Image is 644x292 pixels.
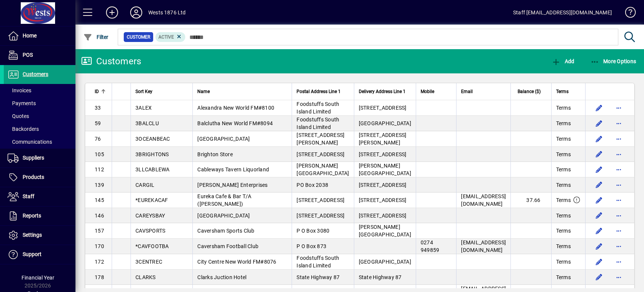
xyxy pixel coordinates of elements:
span: Terms [556,104,571,112]
span: 3CENTREC [135,259,162,265]
span: 172 [95,259,104,265]
span: Terms [556,120,571,127]
span: [STREET_ADDRESS] [359,182,407,188]
span: Terms [556,227,571,235]
span: CAVSPORTS [135,228,165,234]
button: Edit [593,210,605,222]
a: Invoices [4,84,75,97]
span: 3LLCABLEWA [135,166,170,172]
span: [STREET_ADDRESS] [359,197,407,203]
a: Knowledge Base [619,2,635,26]
span: Name [197,87,210,96]
span: 3ALEX [135,105,152,111]
span: Filter [83,34,109,40]
span: 76 [95,136,101,142]
span: 178 [95,274,104,280]
span: [GEOGRAPHIC_DATA] [197,213,250,219]
span: Reports [23,213,41,219]
a: POS [4,46,75,65]
span: Customer [127,33,150,41]
a: Quotes [4,110,75,123]
span: 112 [95,166,104,172]
span: Communications [8,139,52,145]
button: Edit [593,256,605,268]
span: Caversham Football Club [197,243,258,249]
button: More options [613,240,625,252]
a: Support [4,245,75,264]
button: More options [613,148,625,160]
span: Add [552,58,574,64]
button: Add [100,6,124,19]
span: 33 [95,105,101,111]
mat-chip: Activation Status: Active [155,32,186,42]
div: Staff [EMAIL_ADDRESS][DOMAIN_NAME] [513,6,612,19]
span: 157 [95,228,104,234]
span: Settings [23,232,42,238]
a: Home [4,26,75,45]
span: [PERSON_NAME][GEOGRAPHIC_DATA] [359,224,411,238]
td: 37.66 [510,193,551,208]
span: [STREET_ADDRESS] [297,151,344,157]
span: 3OCEANBEAC [135,136,170,142]
span: Terms [556,212,571,219]
span: Terms [556,181,571,189]
span: Cableways Tavern Liquorland [197,166,269,172]
span: Terms [556,135,571,143]
button: Edit [593,179,605,191]
a: Staff [4,187,75,206]
button: Edit [593,102,605,114]
span: Terms [556,151,571,158]
span: Products [23,174,44,180]
button: More options [613,271,625,283]
span: Delivery Address Line 1 [359,87,406,96]
span: [GEOGRAPHIC_DATA] [197,136,250,142]
span: Clarks Juction Hotel [197,274,246,280]
button: More options [613,133,625,145]
span: Home [23,33,37,39]
span: Active [158,34,174,40]
span: Customers [23,71,48,77]
span: P O Box 873 [297,243,326,249]
span: [EMAIL_ADDRESS][DOMAIN_NAME] [461,193,506,207]
span: 3BALCLU [135,120,159,126]
span: Terms [556,166,571,173]
span: 0274 949859 [421,239,440,253]
div: Mobile [421,87,452,96]
button: More Options [589,54,638,68]
span: [STREET_ADDRESS] [297,213,344,219]
span: PO Box 2038 [297,182,328,188]
span: Caversham Sports Club [197,228,254,234]
div: Name [197,87,287,96]
button: More options [613,117,625,129]
span: ID [95,87,99,96]
span: Alexandra New World FM#8100 [197,105,274,111]
button: More options [613,179,625,191]
span: 146 [95,213,104,219]
div: Balance ($) [515,87,547,96]
span: CAREYSBAY [135,213,165,219]
span: Foodstuffs South Island Limited [297,255,339,269]
button: Edit [593,133,605,145]
button: Edit [593,117,605,129]
span: Staff [23,193,34,199]
span: Foodstuffs South Island Limited [297,101,339,115]
span: Balance ($) [518,87,541,96]
span: [STREET_ADDRESS] [297,197,344,203]
span: *CAVFOOTBA [135,243,169,249]
span: Mobile [421,87,434,96]
span: State Highway 87 [297,274,340,280]
span: [PERSON_NAME][GEOGRAPHIC_DATA] [297,163,349,176]
span: [STREET_ADDRESS] [359,213,407,219]
span: [EMAIL_ADDRESS][DOMAIN_NAME] [461,239,506,253]
a: Suppliers [4,149,75,168]
a: Settings [4,226,75,245]
button: More options [613,225,625,237]
span: Foodstuffs South Island Limited [297,116,339,130]
span: 139 [95,182,104,188]
span: [STREET_ADDRESS][PERSON_NAME] [297,132,344,146]
span: [PERSON_NAME][GEOGRAPHIC_DATA] [359,163,411,176]
button: Edit [593,163,605,176]
span: 3BRIGHTONS [135,151,169,157]
button: Filter [81,30,111,44]
span: Terms [556,87,569,96]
